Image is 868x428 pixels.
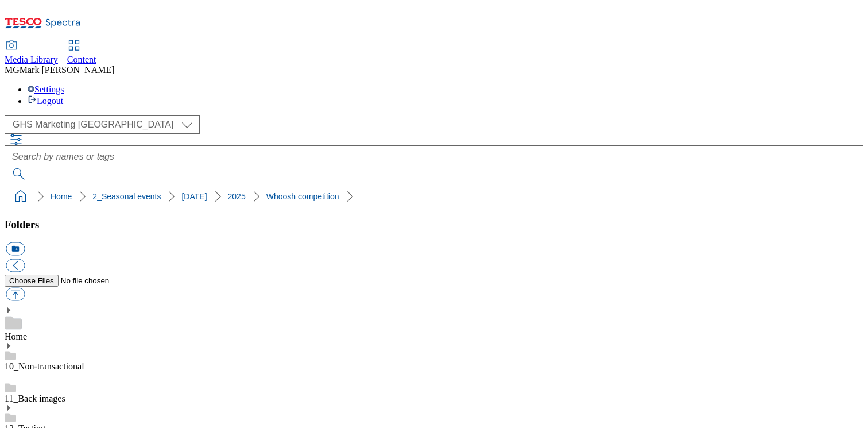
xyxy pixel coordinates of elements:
[5,145,863,168] input: Search by names or tags
[5,65,20,75] span: MG
[5,55,58,64] span: Media Library
[92,192,161,201] a: 2_Seasonal events
[228,192,246,201] a: 2025
[67,55,96,64] span: Content
[28,96,63,106] a: Logout
[5,394,65,403] a: 11_Back images
[181,192,207,201] a: [DATE]
[20,65,115,75] span: Mark [PERSON_NAME]
[5,361,84,371] a: 10_Non-transactional
[266,192,339,201] a: Whoosh competition
[11,187,30,206] a: home
[5,41,58,65] a: Media Library
[51,192,72,201] a: Home
[5,331,27,341] a: Home
[5,218,863,231] h3: Folders
[67,41,96,65] a: Content
[5,186,863,207] nav: breadcrumb
[28,84,64,94] a: Settings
